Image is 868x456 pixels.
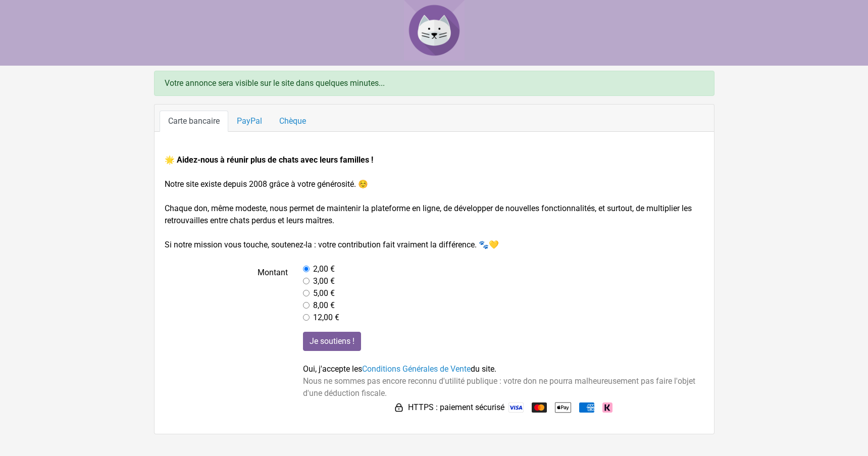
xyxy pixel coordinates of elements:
strong: 🌟 Aidez-nous à réunir plus de chats avec leurs familles ! [165,155,373,165]
span: HTTPS : paiement sécurisé [408,401,504,414]
img: Visa [508,402,524,413]
a: Conditions Générales de Vente [362,364,471,374]
label: 5,00 € [313,287,335,299]
input: Je soutiens ! [303,332,361,351]
img: Mastercard [532,402,547,413]
span: Nous ne sommes pas encore reconnu d'utilité publique : votre don ne pourra malheureusement pas fa... [303,376,695,398]
label: Montant [157,263,296,324]
img: HTTPS : paiement sécurisé [394,402,404,413]
span: Oui, j'accepte les du site. [303,364,496,374]
img: Klarna [602,402,612,413]
img: American Express [579,402,594,413]
div: Votre annonce sera visible sur le site dans quelques minutes... [154,71,714,96]
form: Notre site existe depuis 2008 grâce à votre générosité. ☺️ Chaque don, même modeste, nous permet ... [165,154,704,416]
label: 3,00 € [313,275,335,287]
label: 8,00 € [313,299,335,312]
a: Carte bancaire [160,111,228,132]
a: PayPal [228,111,271,132]
label: 2,00 € [313,263,335,275]
label: 12,00 € [313,312,339,324]
a: Chèque [271,111,315,132]
img: Apple Pay [555,399,571,416]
